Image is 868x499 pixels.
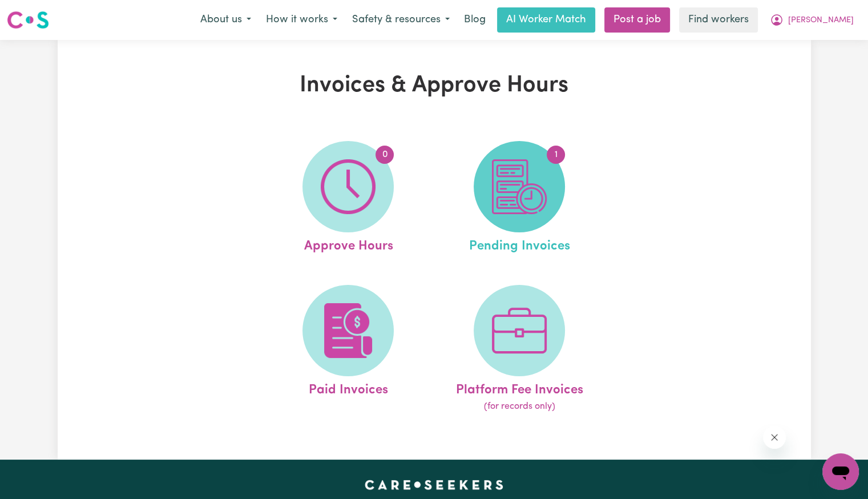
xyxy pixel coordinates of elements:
[190,72,679,99] h1: Invoices & Approve Hours
[7,7,49,33] a: Careseekers logo
[456,376,583,400] span: Platform Fee Invoices
[309,376,388,400] span: Paid Invoices
[484,400,555,413] span: (for records only)
[604,7,670,33] a: Post a job
[7,8,69,17] span: Need any help?
[437,141,601,256] a: Pending Invoices
[259,8,345,32] button: How it works
[376,146,394,164] span: 0
[497,7,595,33] a: AI Worker Match
[345,8,457,32] button: Safety & resources
[679,7,758,33] a: Find workers
[266,141,430,256] a: Approve Hours
[822,453,859,490] iframe: Button to launch messaging window
[788,14,854,27] span: [PERSON_NAME]
[193,8,259,32] button: About us
[762,8,861,32] button: My Account
[469,232,570,256] span: Pending Invoices
[365,480,503,489] a: Careseekers home page
[266,285,430,414] a: Paid Invoices
[304,232,393,256] span: Approve Hours
[547,146,565,164] span: 1
[457,7,492,33] a: Blog
[763,426,786,449] iframe: Close message
[437,285,601,414] a: Platform Fee Invoices(for records only)
[7,10,49,30] img: Careseekers logo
